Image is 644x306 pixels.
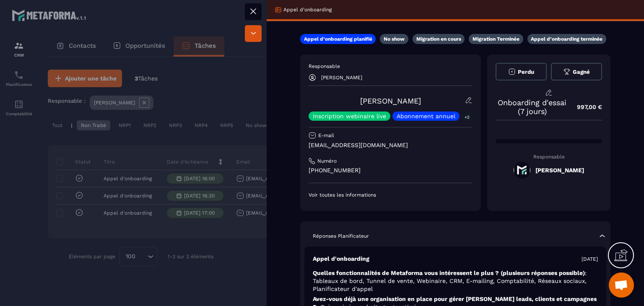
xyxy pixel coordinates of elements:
p: Numéro [317,158,337,164]
p: Réponses Planificateur [313,233,369,239]
p: E-mail [318,132,334,139]
p: Appel d’onboarding planifié [304,36,372,42]
p: Appel d’onboarding terminée [531,36,602,42]
p: +2 [462,113,473,122]
p: [PERSON_NAME] [321,75,362,80]
p: Migration Terminée [473,36,519,42]
a: Ouvrir le chat [609,272,634,298]
p: No show [384,36,405,42]
p: Onboarding d'essai (7 jours) [496,98,569,116]
span: : Tableaux de bord, Tunnel de vente, Webinaire, CRM, E-mailing, Comptabilité, Réseaux sociaux, Pl... [313,270,587,292]
p: [EMAIL_ADDRESS][DOMAIN_NAME] [309,141,473,149]
p: Quelles fonctionnalités de Metaforma vous intéressent le plus ? (plusieurs réponses possible) [313,269,598,293]
p: Appel d'onboarding [283,6,332,13]
p: Migration en cours [416,36,461,42]
p: Responsable [496,154,602,160]
p: Inscription webinaire live [313,113,386,119]
span: Gagné [573,69,590,75]
span: Perdu [518,69,534,75]
h5: [PERSON_NAME] [535,167,584,174]
button: Gagné [551,63,602,80]
button: Perdu [496,63,547,80]
p: Voir toutes les informations [309,192,473,198]
a: [PERSON_NAME] [360,96,421,105]
p: Appel d'onboarding [313,255,369,263]
p: Responsable [309,63,473,70]
p: Abonnement annuel [397,113,455,119]
p: [PHONE_NUMBER] [309,166,473,174]
p: [DATE] [582,256,598,262]
p: 997,00 € [569,99,602,115]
